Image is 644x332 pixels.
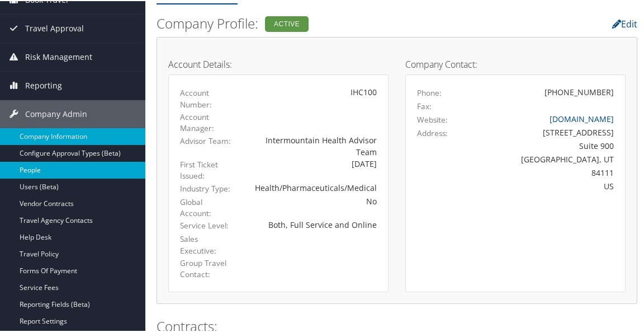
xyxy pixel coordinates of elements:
[180,158,234,181] label: First Ticket Issued:
[251,85,377,97] div: IHC100
[25,42,92,70] span: Risk Management
[251,218,377,230] div: Both, Full Service and Online
[550,113,614,123] a: [DOMAIN_NAME]
[471,139,614,151] div: Suite 900
[180,86,234,109] label: Account Number:
[168,59,389,68] h4: Account Details:
[180,219,234,230] label: Service Level:
[180,134,234,146] label: Advisor Team:
[251,133,377,157] div: Intermountain Health Advisor Team
[180,256,234,279] label: Group Travel Contact:
[180,232,234,255] label: Sales Executive:
[471,125,614,137] div: [STREET_ADDRESS]
[25,99,87,127] span: Company Admin
[180,110,234,133] label: Account Manager:
[417,127,448,138] label: Address:
[251,157,377,169] div: [DATE]
[180,182,234,193] label: Industry Type:
[180,195,234,218] label: Global Account:
[265,15,309,31] div: Active
[612,17,637,29] a: Edit
[25,13,84,41] span: Travel Approval
[471,166,614,177] div: 84111
[417,86,442,97] label: Phone:
[417,100,432,111] label: Fax:
[417,113,448,124] label: Website:
[405,59,626,68] h4: Company Contact:
[471,152,614,164] div: [GEOGRAPHIC_DATA], UT
[251,181,377,193] div: Health/Pharmaceuticals/Medical
[544,85,614,97] div: [PHONE_NUMBER]
[251,194,377,206] div: No
[157,13,471,32] h2: Company Profile:
[25,71,62,99] span: Reporting
[471,179,614,191] div: US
